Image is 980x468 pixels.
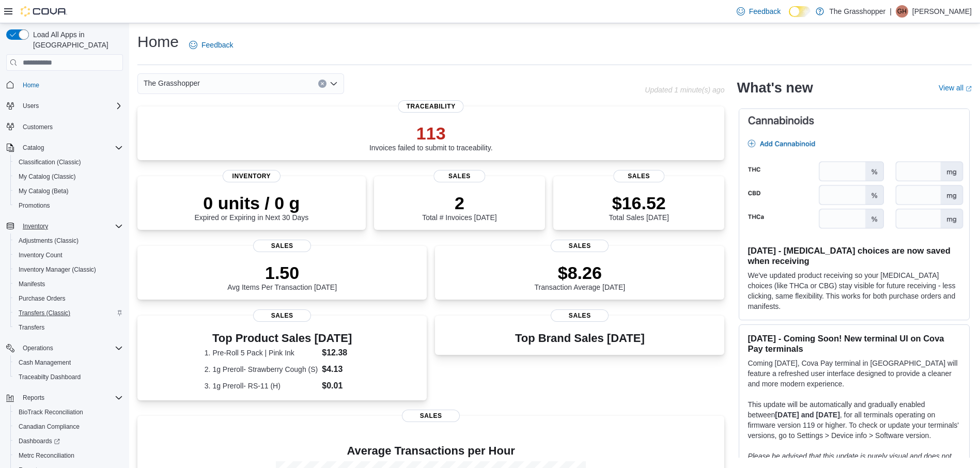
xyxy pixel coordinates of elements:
[194,193,308,213] p: 0 units / 0 g
[966,86,972,92] svg: External link
[14,199,54,212] a: Promotions
[19,358,71,367] span: Cash Management
[19,78,123,91] span: Home
[19,451,74,460] span: Metrc Reconciliation
[14,321,123,334] span: Transfers
[322,347,360,359] dd: $12.38
[19,373,81,381] span: Traceabilty Dashboard
[10,262,127,277] button: Inventory Manager (Classic)
[19,323,44,332] span: Transfers
[23,81,39,89] span: Home
[398,100,464,113] span: Traceability
[223,170,281,182] span: Inventory
[146,445,716,457] h4: Average Transactions per Hour
[748,399,961,441] p: This update will be automatically and gradually enabled between , for all terminals operating on ...
[14,406,123,418] span: BioTrack Reconciliation
[322,380,360,392] dd: $0.01
[29,29,123,50] span: Load All Apps in [GEOGRAPHIC_DATA]
[2,119,127,134] button: Customers
[19,142,123,154] span: Catalog
[19,423,80,431] span: Canadian Compliance
[10,248,127,262] button: Inventory Count
[23,123,53,131] span: Customers
[19,79,43,91] a: Home
[939,84,972,92] a: View allExternal link
[19,251,63,259] span: Inventory Count
[2,141,127,155] button: Catalog
[19,294,66,303] span: Purchase Orders
[14,170,80,183] a: My Catalog (Classic)
[897,5,907,18] span: GH
[19,266,96,274] span: Inventory Manager (Classic)
[748,270,961,311] p: We've updated product receiving so your [MEDICAL_DATA] choices (like THCa or CBG) stay visible fo...
[21,6,67,17] img: Cova
[14,249,123,261] span: Inventory Count
[19,100,123,112] span: Users
[19,392,123,404] span: Reports
[23,102,39,110] span: Users
[14,278,123,290] span: Manifests
[551,309,609,322] span: Sales
[19,237,79,245] span: Adjustments (Classic)
[23,144,44,152] span: Catalog
[14,449,79,462] a: Metrc Reconciliation
[19,173,76,181] span: My Catalog (Classic)
[10,169,127,184] button: My Catalog (Classic)
[201,40,233,50] span: Feedback
[19,120,123,133] span: Customers
[14,435,123,447] span: Dashboards
[14,371,85,383] a: Traceabilty Dashboard
[19,280,45,288] span: Manifests
[10,434,127,448] a: Dashboards
[535,262,626,291] div: Transaction Average [DATE]
[890,5,892,18] p: |
[14,307,123,319] span: Transfers (Classic)
[14,371,123,383] span: Traceabilty Dashboard
[10,291,127,306] button: Purchase Orders
[14,449,123,462] span: Metrc Reconciliation
[19,437,60,445] span: Dashboards
[253,240,311,252] span: Sales
[19,392,49,404] button: Reports
[748,245,961,266] h3: [DATE] - [MEDICAL_DATA] choices are now saved when receiving
[14,278,49,290] a: Manifests
[14,199,123,212] span: Promotions
[2,77,127,92] button: Home
[14,292,123,305] span: Purchase Orders
[2,99,127,113] button: Users
[19,158,81,166] span: Classification (Classic)
[14,420,84,433] a: Canadian Compliance
[14,420,123,433] span: Canadian Compliance
[14,307,74,319] a: Transfers (Classic)
[19,201,50,210] span: Promotions
[748,333,961,354] h3: [DATE] - Coming Soon! New terminal UI on Cova Pay terminals
[14,170,123,183] span: My Catalog (Classic)
[14,235,123,247] span: Adjustments (Classic)
[137,32,179,52] h1: Home
[330,80,338,88] button: Open list of options
[205,348,318,358] dt: 1. Pre-Roll 5 Pack | Pink Ink
[2,391,127,405] button: Reports
[434,170,485,182] span: Sales
[227,262,337,283] p: 1.50
[19,408,83,416] span: BioTrack Reconciliation
[14,156,123,168] span: Classification (Classic)
[402,410,460,422] span: Sales
[896,5,908,18] div: Greg Hil
[737,80,813,96] h2: What's new
[205,364,318,375] dt: 2. 1g Preroll- Strawberry Cough (S)
[14,156,85,168] a: Classification (Classic)
[789,6,811,17] input: Dark Mode
[194,193,308,222] div: Expired or Expiring in Next 30 Days
[551,240,609,252] span: Sales
[23,344,53,352] span: Operations
[14,356,75,369] a: Cash Management
[185,35,237,55] a: Feedback
[645,86,724,94] p: Updated 1 minute(s) ago
[2,219,127,233] button: Inventory
[14,249,67,261] a: Inventory Count
[14,263,100,276] a: Inventory Manager (Classic)
[515,332,645,345] h3: Top Brand Sales [DATE]
[369,123,493,144] p: 113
